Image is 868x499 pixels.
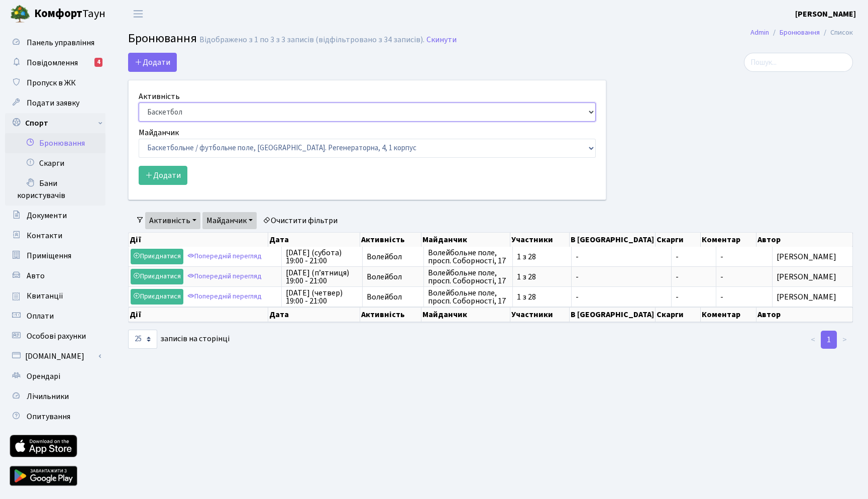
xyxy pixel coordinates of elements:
th: Автор [756,307,853,322]
th: Участники [510,307,570,322]
b: Комфорт [34,6,82,22]
span: Волейбол [367,293,419,301]
span: Контакти [27,230,62,241]
span: Авто [27,270,45,281]
span: 1 з 28 [517,273,568,281]
span: Панель управління [27,37,94,48]
span: Подати заявку [27,97,79,109]
th: Участники [510,233,570,247]
span: Повідомлення [27,57,78,68]
label: записів на сторінці [128,330,230,349]
a: [PERSON_NAME] [795,8,856,20]
a: Очистити фільтри [259,212,342,229]
a: Опитування [5,407,105,427]
th: В [GEOGRAPHIC_DATA] [570,233,656,247]
th: Активність [360,233,421,247]
a: Повідомлення4 [5,53,105,73]
a: Квитанції [5,286,105,306]
span: [PERSON_NAME] [777,273,848,281]
a: Спорт [5,113,105,133]
a: Скарги [5,153,105,173]
a: Орендарі [5,366,105,386]
span: [DATE] (субота) 19:00 - 21:00 [286,249,359,265]
span: Особові рахунки [27,331,86,342]
span: - [576,293,667,301]
th: Автор [756,233,853,247]
th: Майданчик [421,307,510,322]
span: - [676,293,712,301]
span: Орендарі [27,371,60,382]
span: [PERSON_NAME] [777,293,848,301]
a: Попередній перегляд [185,249,264,264]
th: Коментар [701,233,757,247]
a: Бронювання [5,133,105,153]
th: В [GEOGRAPHIC_DATA] [570,307,656,322]
button: Додати [128,53,177,72]
span: - [720,271,723,282]
a: Бани користувачів [5,173,105,206]
span: [PERSON_NAME] [777,253,848,261]
a: Особові рахунки [5,326,105,346]
span: [DATE] (п’ятниця) 19:00 - 21:00 [286,269,359,285]
a: Приєднатися [131,289,183,305]
label: Майданчик [139,127,179,139]
span: Документи [27,210,67,221]
span: Пропуск в ЖК [27,77,76,88]
a: Приміщення [5,246,105,266]
th: Дата [268,307,360,322]
span: Бронювання [128,30,197,47]
a: Контакти [5,226,105,246]
a: Авто [5,266,105,286]
span: Волейбол [367,273,419,281]
span: - [576,253,667,261]
span: 1 з 28 [517,253,568,261]
button: Переключити навігацію [126,6,151,22]
th: Активність [360,307,421,322]
span: - [576,273,667,281]
select: записів на сторінці [128,330,157,349]
a: Приєднатися [131,269,183,284]
span: Волейбольне поле, просп. Соборності, 17 [428,289,508,305]
li: Список [820,27,853,38]
th: Скарги [656,233,701,247]
a: Майданчик [202,212,257,229]
span: - [720,291,723,303]
span: Приміщення [27,250,71,261]
b: [PERSON_NAME] [795,9,856,20]
th: Коментар [701,307,757,322]
span: - [676,273,712,281]
nav: breadcrumb [735,22,868,43]
div: 4 [94,58,102,67]
div: Відображено з 1 по 3 з 3 записів (відфільтровано з 34 записів). [199,35,424,45]
span: Оплати [27,311,54,322]
a: Попередній перегляд [185,269,264,284]
a: Лічильники [5,386,105,407]
a: Активність [145,212,200,229]
button: Додати [139,166,187,185]
label: Активність [139,90,180,103]
a: Admin [750,27,769,38]
span: Волейбольне поле, просп. Соборності, 17 [428,269,508,285]
span: Квитанції [27,290,63,302]
img: logo.png [10,4,30,24]
input: Пошук... [744,53,853,72]
span: Волейбольне поле, просп. Соборності, 17 [428,249,508,265]
th: Майданчик [421,233,510,247]
a: Бронювання [780,27,820,38]
th: Дії [129,233,268,247]
span: Опитування [27,411,70,422]
span: Лічильники [27,391,69,402]
th: Скарги [656,307,701,322]
span: - [720,251,723,262]
a: Пропуск в ЖК [5,73,105,93]
span: 1 з 28 [517,293,568,301]
a: Попередній перегляд [185,289,264,305]
a: Подати заявку [5,93,105,113]
span: Волейбол [367,253,419,261]
a: Оплати [5,306,105,326]
span: - [676,253,712,261]
span: Таун [34,6,105,23]
a: Приєднатися [131,249,183,264]
a: 1 [821,331,837,349]
a: Документи [5,206,105,226]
